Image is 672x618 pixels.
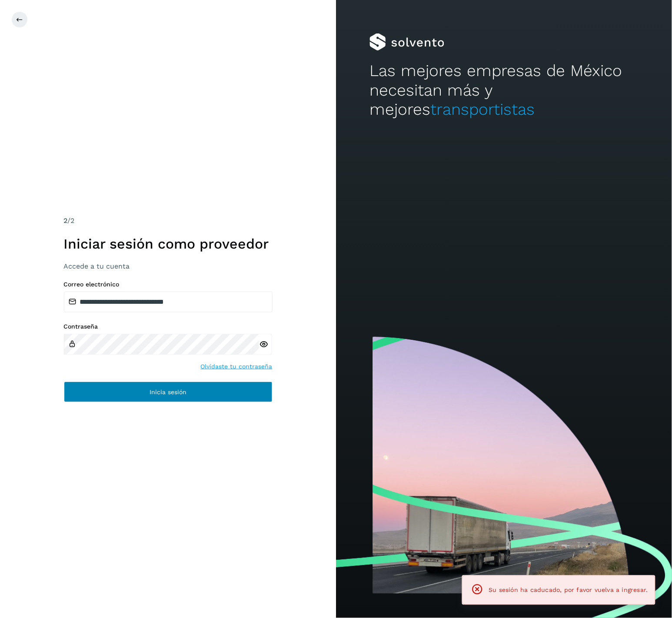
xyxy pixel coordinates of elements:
span: Su sesión ha caducado, por favor vuelva a ingresar. [489,587,648,594]
h1: Iniciar sesión como proveedor [64,236,273,252]
span: 2 [64,216,68,225]
h3: Accede a tu cuenta [64,262,273,270]
label: Contraseña [64,323,273,330]
span: transportistas [430,100,535,119]
label: Correo electrónico [64,281,273,288]
div: /2 [64,216,273,226]
span: Inicia sesión [150,389,186,395]
button: Inicia sesión [64,382,273,402]
a: Olvidaste tu contraseña [201,362,273,371]
h2: Las mejores empresas de México necesitan más y mejores [369,61,638,119]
